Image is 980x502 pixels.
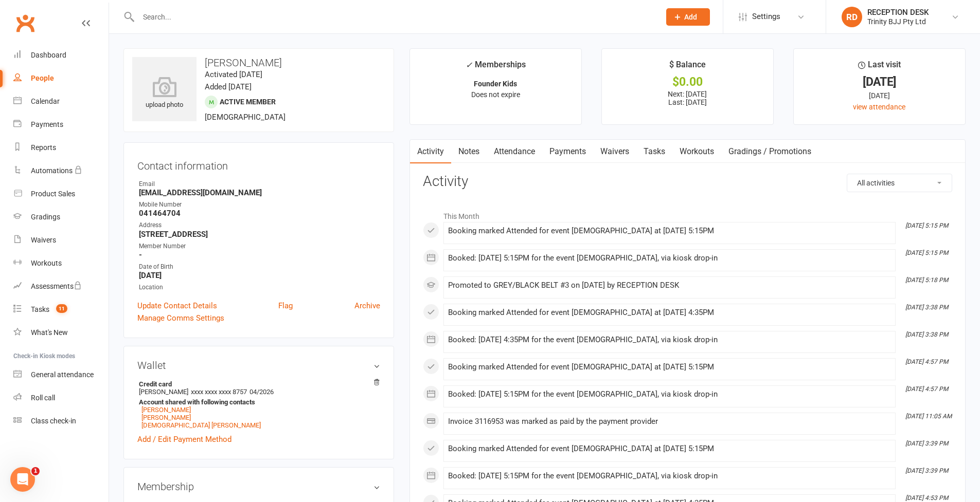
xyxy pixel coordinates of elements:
a: Calendar [13,90,109,113]
a: Payments [13,113,109,136]
a: Attendance [487,140,542,163]
span: Add [684,13,697,21]
strong: Account shared with following contacts [139,398,375,406]
div: Booked: [DATE] 5:15PM for the event [DEMOGRAPHIC_DATA], via kiosk drop-in [448,390,891,399]
li: This Month [423,206,952,222]
i: [DATE] 5:15 PM [905,222,948,229]
span: Does not expire [471,90,520,99]
div: Booked: [DATE] 4:35PM for the event [DEMOGRAPHIC_DATA], via kiosk drop-in [448,336,891,344]
div: RECEPTION DESK [867,8,929,17]
div: Address [139,220,380,230]
div: Invoice 3116953 was marked as paid by the payment provider [448,417,891,426]
div: Roll call [31,394,55,402]
i: [DATE] 3:39 PM [905,440,948,447]
div: Email [139,179,380,189]
a: [PERSON_NAME] [141,414,191,421]
a: General attendance kiosk mode [13,363,109,386]
div: Trinity BJJ Pty Ltd [867,17,929,26]
div: General attendance [31,370,94,379]
a: Archive [354,300,380,312]
a: [DEMOGRAPHIC_DATA] [PERSON_NAME] [141,421,261,429]
a: People [13,67,109,90]
div: Booked: [DATE] 5:15PM for the event [DEMOGRAPHIC_DATA], via kiosk drop-in [448,472,891,480]
div: People [31,74,54,82]
i: [DATE] 3:38 PM [905,331,948,338]
div: Gradings [31,213,60,221]
div: Booking marked Attended for event [DEMOGRAPHIC_DATA] at [DATE] 5:15PM [448,444,891,453]
span: 04/2026 [250,388,274,396]
h3: [PERSON_NAME] [132,57,385,68]
div: Mobile Number [139,200,380,210]
div: Calendar [31,97,60,105]
div: Member Number [139,241,380,251]
span: 1 [31,467,40,475]
a: Roll call [13,386,109,410]
div: $ Balance [669,58,706,77]
strong: Founder Kids [474,80,517,88]
a: Product Sales [13,182,109,206]
a: Payments [542,140,593,163]
strong: - [139,250,380,259]
a: Class kiosk mode [13,410,109,433]
a: Dashboard [13,44,109,67]
a: What's New [13,321,109,344]
div: Booking marked Attended for event [DEMOGRAPHIC_DATA] at [DATE] 4:35PM [448,308,891,317]
button: Add [666,8,710,26]
div: What's New [31,328,68,337]
i: [DATE] 5:18 PM [905,276,948,284]
div: [DATE] [803,90,956,101]
a: Reports [13,136,109,159]
strong: [STREET_ADDRESS] [139,230,380,239]
time: Added [DATE] [205,82,252,91]
a: Waivers [593,140,636,163]
div: Payments [31,120,63,128]
div: Promoted to GREY/BLACK BELT #3 on [DATE] by RECEPTION DESK [448,281,891,290]
div: Product Sales [31,190,75,198]
iframe: Intercom live chat [10,467,35,492]
a: Gradings / Promotions [721,140,818,163]
div: Assessments [31,282,82,290]
a: view attendance [853,103,905,111]
i: [DATE] 5:15 PM [905,249,948,256]
a: Flag [278,300,293,312]
a: Activity [410,140,451,163]
a: Tasks 11 [13,298,109,321]
a: Add / Edit Payment Method [137,433,231,445]
div: Tasks [31,305,49,313]
time: Activated [DATE] [205,70,262,79]
div: Booking marked Attended for event [DEMOGRAPHIC_DATA] at [DATE] 5:15PM [448,227,891,235]
i: [DATE] 11:05 AM [905,413,952,420]
div: Memberships [466,58,526,77]
i: [DATE] 4:57 PM [905,358,948,365]
strong: 041464704 [139,209,380,218]
a: Clubworx [12,10,38,36]
a: Notes [451,140,487,163]
h3: Membership [137,481,380,492]
div: Last visit [858,58,901,77]
div: Dashboard [31,51,66,59]
span: Settings [752,5,780,28]
div: Automations [31,166,73,175]
span: [DEMOGRAPHIC_DATA] [205,113,286,122]
strong: Credit card [139,380,375,388]
h3: Contact information [137,156,380,172]
div: Location [139,283,380,292]
strong: [DATE] [139,271,380,280]
i: [DATE] 4:57 PM [905,385,948,393]
a: Waivers [13,229,109,252]
span: Active member [220,98,276,106]
a: Manage Comms Settings [137,312,224,324]
a: Automations [13,159,109,182]
h3: Wallet [137,360,380,371]
div: Date of Birth [139,262,380,272]
input: Search... [135,10,653,24]
div: Booking marked Attended for event [DEMOGRAPHIC_DATA] at [DATE] 5:15PM [448,363,891,371]
div: Workouts [31,259,62,267]
strong: [EMAIL_ADDRESS][DOMAIN_NAME] [139,188,380,197]
span: xxxx xxxx xxxx 8757 [191,388,247,396]
a: Workouts [13,252,109,275]
div: upload photo [132,77,197,110]
i: [DATE] 4:53 PM [905,494,948,501]
div: Reports [31,143,56,152]
i: ✓ [466,60,472,70]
